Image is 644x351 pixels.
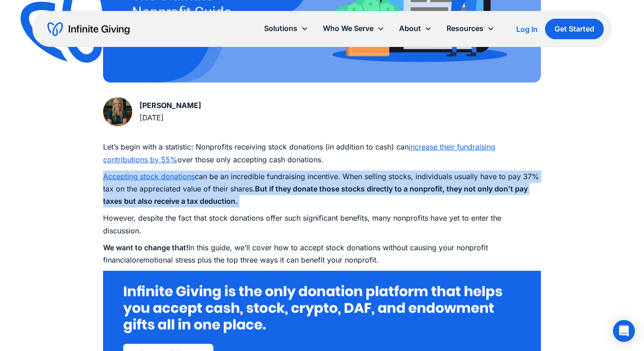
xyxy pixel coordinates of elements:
div: About [399,22,421,35]
a: Get Started [545,19,604,39]
strong: But if they donate those stocks directly to a nonprofit, they not only don’t pay taxes but also r... [103,184,528,206]
div: Solutions [257,19,316,38]
div: Solutions [264,22,297,35]
a: [PERSON_NAME][DATE] [103,97,201,126]
div: [DATE] [140,112,201,124]
div: Log In [516,26,538,33]
div: Resources [439,19,502,38]
p: Let’s begin with a statistic: Nonprofits receiving stock donations (in addition to cash) can over... [103,141,541,165]
a: Log In [516,24,538,35]
strong: We want to change that! [103,243,188,252]
div: Who We Serve [323,22,374,35]
div: Resources [447,22,483,35]
div: About [392,19,439,38]
div: [PERSON_NAME] [140,99,201,112]
p: However, despite the fact that stock donations offer such significant benefits, many nonprofits h... [103,212,541,237]
p: In this guide, we’ll cover how to accept stock donations without causing your nonprofit financial... [103,242,541,266]
a: home [47,22,130,36]
em: or [132,255,139,264]
div: Who We Serve [316,19,392,38]
a: increase their fundraising contributions by 55% [103,142,495,164]
a: Accepting stock donations [103,172,195,181]
div: Open Intercom Messenger [613,320,635,342]
p: can be an incredible fundraising incentive. When selling stocks, individuals usually have to pay ... [103,170,541,208]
